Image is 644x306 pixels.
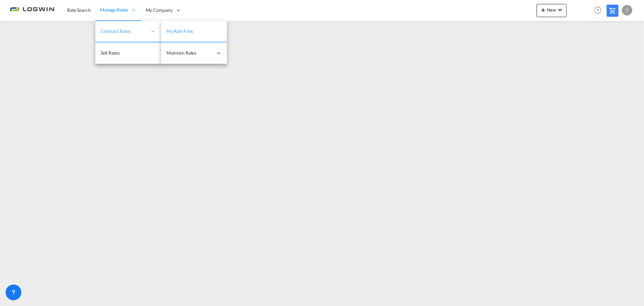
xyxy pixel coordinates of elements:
button: icon-plus 400-fgNewicon-chevron-down [537,4,567,17]
span: Contract Rates [101,28,147,35]
span: Manage Rates [100,7,128,13]
div: T [622,5,632,15]
md-icon: icon-chevron-down [556,6,564,14]
div: Contract Rates [95,21,161,42]
a: My Rate Files [161,21,227,42]
span: Help [592,5,604,16]
span: My Company [146,7,173,13]
span: Maintain Rates [166,50,213,56]
img: 2761ae10d95411efa20a1f5e0282d2d7.png [10,3,54,18]
span: My Rate Files [166,28,193,34]
span: New [539,7,564,13]
div: Help [592,5,607,16]
a: Sell Rates [95,42,161,64]
span: Sell Rates [101,50,120,56]
div: Maintain Rates [161,42,227,64]
md-icon: icon-plus 400-fg [539,6,547,14]
span: Rate Search [67,7,91,13]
